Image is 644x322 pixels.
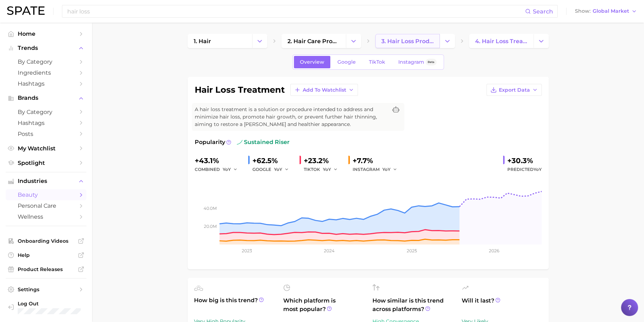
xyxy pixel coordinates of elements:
[303,87,346,93] span: Add to Watchlist
[274,165,289,174] button: YoY
[381,38,434,45] span: 3. hair loss products
[18,286,74,293] span: Settings
[18,58,74,65] span: by Category
[6,117,86,128] a: Hashtags
[369,59,385,65] span: TikTok
[398,59,424,65] span: Instagram
[237,138,290,146] span: sustained riser
[18,252,74,258] span: Help
[252,155,294,166] div: +62.5%
[6,298,86,317] a: Log out. Currently logged in with e-mail jenny.zeng@spate.nyc.
[304,155,343,166] div: +23.2%
[18,202,74,209] span: personal care
[242,248,252,253] tspan: 2023
[392,56,443,68] a: InstagramBeta
[6,28,86,39] a: Home
[440,34,455,48] button: Change Category
[283,297,364,320] span: Which platform is most popular?
[573,7,639,16] button: ShowGlobal Market
[489,248,499,253] tspan: 2026
[406,248,417,253] tspan: 2025
[486,84,542,96] button: Export Data
[6,189,86,200] a: beauty
[252,165,294,174] div: GOOGLE
[323,165,338,174] button: YoY
[18,191,74,198] span: beauty
[469,34,534,48] a: 4. hair loss treatment
[195,165,243,174] div: combined
[428,59,434,65] span: Beta
[372,297,453,314] span: How similar is this trend across platforms?
[346,34,361,48] button: Change Category
[6,250,86,260] a: Help
[475,38,528,45] span: 4. hair loss treatment
[331,56,362,68] a: Google
[287,38,340,45] span: 2. hair care products
[324,248,334,253] tspan: 2024
[188,34,252,48] a: 1. hair
[382,166,391,172] span: YoY
[18,178,74,184] span: Industries
[194,38,211,45] span: 1. hair
[375,34,440,48] a: 3. hair loss products
[18,145,74,152] span: My Watchlist
[575,9,591,13] span: Show
[462,297,542,314] span: Will it last?
[304,165,343,174] div: TIKTOK
[18,266,74,272] span: Product Releases
[223,165,238,174] button: YoY
[6,143,86,154] a: My Watchlist
[534,34,549,48] button: Change Category
[6,264,86,275] a: Product Releases
[18,131,74,137] span: Posts
[499,87,530,93] span: Export Data
[294,56,330,68] a: Overview
[18,160,74,166] span: Spotlight
[6,284,86,295] a: Settings
[18,238,74,244] span: Onboarding Videos
[223,166,231,172] span: YoY
[18,45,74,51] span: Trends
[363,56,391,68] a: TikTok
[6,43,86,53] button: Trends
[18,69,74,76] span: Ingredients
[6,67,86,78] a: Ingredients
[382,165,398,174] button: YoY
[6,93,86,103] button: Brands
[195,138,225,146] span: Popularity
[237,139,243,145] img: sustained riser
[6,211,86,222] a: wellness
[7,6,45,15] img: SPATE
[18,80,74,87] span: Hashtags
[6,176,86,186] button: Industries
[6,107,86,117] a: by Category
[323,166,331,172] span: YoY
[353,155,402,166] div: +7.7%
[6,128,86,139] a: Posts
[281,34,346,48] a: 2. hair care products
[18,300,81,307] span: Log Out
[507,165,542,174] span: Predicted
[195,86,285,94] h1: hair loss treatment
[290,84,358,96] button: Add to Watchlist
[18,213,74,220] span: wellness
[274,166,282,172] span: YoY
[593,9,629,13] span: Global Market
[507,155,542,166] div: +30.3%
[252,34,267,48] button: Change Category
[534,167,542,172] span: YoY
[194,296,275,314] span: How big is this trend?
[353,165,402,174] div: INSTAGRAM
[67,5,525,17] input: Search here for a brand, industry, or ingredient
[300,59,324,65] span: Overview
[6,56,86,67] a: by Category
[18,30,74,37] span: Home
[6,236,86,246] a: Onboarding Videos
[18,120,74,126] span: Hashtags
[337,59,356,65] span: Google
[195,106,387,128] span: A hair loss treatment is a solution or procedure intended to address and minimize hair loss, prom...
[6,157,86,168] a: Spotlight
[18,109,74,115] span: by Category
[533,8,553,15] span: Search
[195,155,243,166] div: +43.1%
